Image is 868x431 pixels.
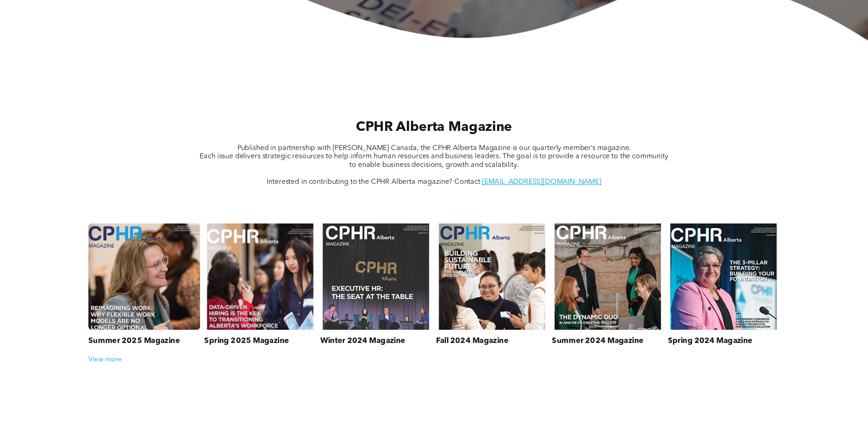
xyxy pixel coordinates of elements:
span: Each issue delivers strategic resources to help inform human resources and business leaders. The ... [200,153,668,169]
span: CPHR Alberta Magazine [356,121,512,134]
h3: Summer 2025 Magazine [88,336,180,345]
div: View more [84,356,784,364]
h3: Spring 2025 Magazine [204,336,289,345]
h3: Fall 2024 Magazine [436,336,508,345]
span: Interested in contributing to the CPHR Alberta magazine? Contact [267,179,480,186]
h3: Spring 2024 Magazine [668,336,753,345]
span: Published in partnership with [PERSON_NAME] Canada, the CPHR Alberta Magazine is our quarterly me... [237,145,631,152]
h3: Summer 2024 Magazine [552,336,643,345]
a: [EMAIL_ADDRESS][DOMAIN_NAME] [482,179,601,186]
h3: Winter 2024 Magazine [320,336,406,345]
